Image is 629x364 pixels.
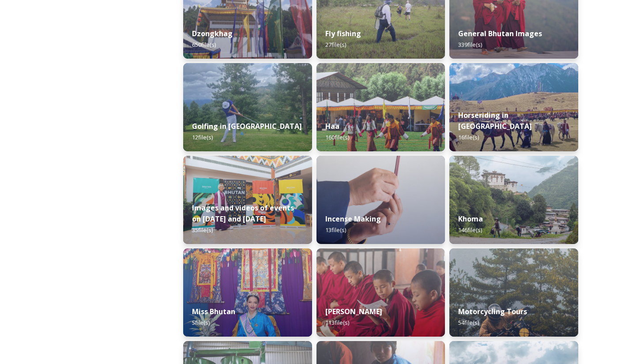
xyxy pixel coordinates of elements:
[325,319,349,326] span: 113 file(s)
[316,63,445,151] img: Haa%2520Summer%2520Festival1.jpeg
[325,226,346,234] span: 13 file(s)
[325,133,349,141] span: 160 file(s)
[458,214,483,224] strong: Khoma
[192,307,235,316] strong: Miss Bhutan
[192,29,233,38] strong: Dzongkhag
[449,156,578,244] img: Khoma%2520130723%2520by%2520Amp%2520Sripimanwat-7.jpg
[192,319,210,326] span: 5 file(s)
[325,41,346,49] span: 27 file(s)
[458,110,532,131] strong: Horseriding in [GEOGRAPHIC_DATA]
[316,248,445,337] img: Mongar%2520and%2520Dametshi%2520110723%2520by%2520Amp%2520Sripimanwat-9.jpg
[449,248,578,337] img: By%2520Leewang%2520Tobgay%252C%2520President%252C%2520The%2520Badgers%2520Motorcycle%2520Club%252...
[325,29,361,38] strong: Fly fishing
[192,133,213,141] span: 12 file(s)
[325,121,339,131] strong: Haa
[458,319,479,326] span: 54 file(s)
[458,133,479,141] span: 16 file(s)
[458,307,527,316] strong: Motorcycling Tours
[449,63,578,151] img: Horseriding%2520in%2520Bhutan2.JPG
[183,63,312,151] img: IMG_0877.jpeg
[192,226,213,234] span: 35 file(s)
[192,121,302,131] strong: Golfing in [GEOGRAPHIC_DATA]
[192,203,294,224] strong: Images and videos of events on [DATE] and [DATE]
[325,307,382,316] strong: [PERSON_NAME]
[325,214,381,224] strong: Incense Making
[183,248,312,337] img: Miss%2520Bhutan%2520Tashi%2520Choden%25205.jpg
[183,156,312,244] img: A%2520guest%2520with%2520new%2520signage%2520at%2520the%2520airport.jpeg
[458,226,482,234] span: 146 file(s)
[458,41,482,49] span: 339 file(s)
[458,29,542,38] strong: General Bhutan Images
[192,41,216,49] span: 650 file(s)
[316,156,445,244] img: _SCH5631.jpg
